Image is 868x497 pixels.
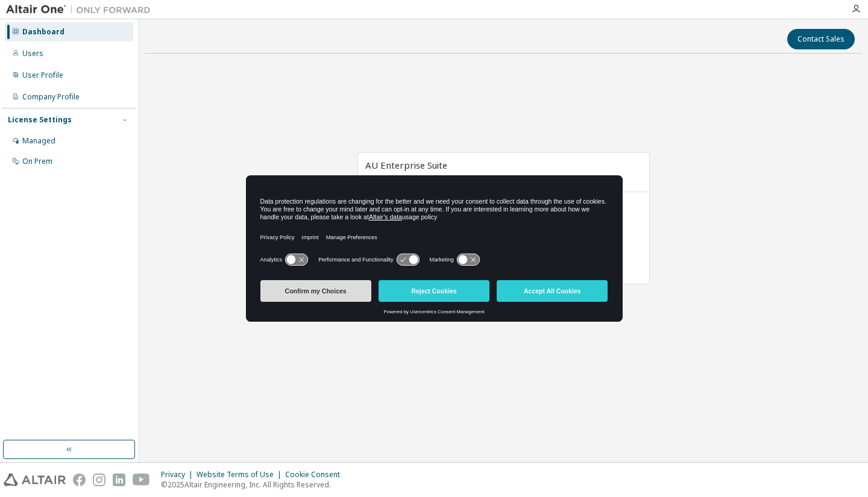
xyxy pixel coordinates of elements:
[22,70,63,80] div: User Profile
[73,474,86,486] img: facebook.svg
[6,4,157,16] img: Altair One
[8,115,72,125] div: License Settings
[161,470,197,480] div: Privacy
[93,474,105,486] img: instagram.svg
[285,470,347,480] div: Cookie Consent
[787,29,855,49] button: Contact Sales
[22,157,52,166] div: On Prem
[22,27,64,37] div: Dashboard
[133,474,150,486] img: youtube.svg
[22,92,80,102] div: Company Profile
[22,49,43,58] div: Users
[4,474,66,486] img: altair_logo.svg
[365,174,639,184] p: Expires on [DATE] UTC
[161,480,347,490] p: © 2025 Altair Engineering, Inc. All Rights Reserved.
[22,136,55,146] div: Managed
[197,470,285,480] div: Website Terms of Use
[365,159,447,171] span: AU Enterprise Suite
[113,474,125,486] img: linkedin.svg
